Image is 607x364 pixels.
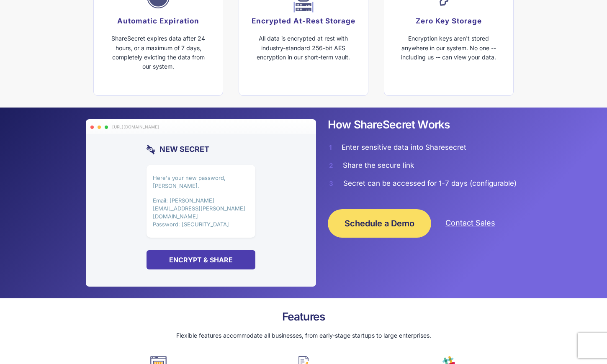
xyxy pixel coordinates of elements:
div: [URL][DOMAIN_NAME] [112,124,159,130]
li: Enter sensitive data into Sharesecret [322,138,521,156]
p: ShareSecret expires data after 24 hours, or a maximum of 7 days, completely evicting the data fro... [102,34,214,72]
iframe: Drift Widget Chat Controller [565,322,597,354]
h2: How ShareSecret Works [328,119,521,130]
a: Contact Sales [445,218,495,227]
p: Encryption keys aren't stored anywhere in our system. No one -- including us -- can view your data. [393,34,505,62]
li: Secret can be accessed for 1-7 days (configurable) [322,174,521,192]
a: Schedule a Demo [328,209,431,238]
h2: Features [86,310,521,323]
p: Email: [PERSON_NAME][EMAIL_ADDRESS][PERSON_NAME][DOMAIN_NAME] Password: [SECURITY_DATA] [153,197,249,228]
p: Flexible features accommodate all businesses, from early-stage startups to large enterprises. [86,330,521,341]
h5: Zero Key Storage [393,15,505,27]
li: Share the secure link [322,156,521,174]
h5: Encrypted At-Rest Storage [247,15,360,27]
p: All data is encrypted at rest with industry-standard 256-bit AES encryption in our short-term vault. [247,34,360,62]
div: Encrypt & Share [147,250,255,269]
span: New Secret [159,145,209,154]
h5: Automatic Expiration [102,15,214,27]
p: Here's your new password, [PERSON_NAME]. [153,174,249,190]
